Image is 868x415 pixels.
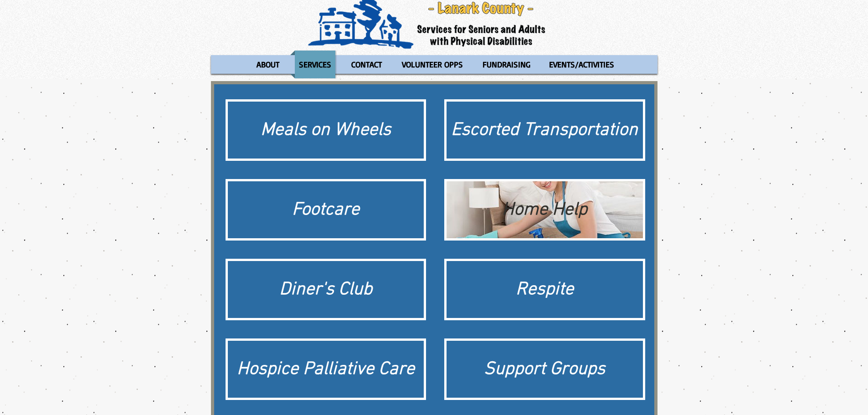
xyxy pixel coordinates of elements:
[451,197,638,223] div: Home Help
[540,51,623,78] a: EVENTS/ACTIVITIES
[226,99,645,411] div: Matrix gallery
[232,277,420,302] div: Diner's Club
[232,118,420,143] div: Meals on Wheels
[451,357,638,382] div: Support Groups
[451,277,638,302] div: Respite
[444,338,645,400] a: Support Groups
[444,99,645,161] a: Escorted Transportation
[545,51,618,78] p: EVENTS/ACTIVITIES
[474,51,538,78] a: FUNDRAISING
[252,51,283,78] p: ABOUT
[444,179,645,241] a: Home HelpHome Help
[290,51,340,78] a: SERVICES
[295,51,335,78] p: SERVICES
[342,51,391,78] a: CONTACT
[232,197,420,223] div: Footcare
[226,179,426,241] a: Footcare
[393,51,472,78] a: VOLUNTEER OPPS
[444,259,645,320] a: Respite
[398,51,467,78] p: VOLUNTEER OPPS
[247,51,288,78] a: ABOUT
[226,259,426,320] a: Diner's Club
[226,99,426,161] a: Meals on Wheels
[211,51,657,78] nav: Site
[451,118,638,143] div: Escorted Transportation
[347,51,386,78] p: CONTACT
[232,357,420,382] div: Hospice Palliative Care
[478,51,534,78] p: FUNDRAISING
